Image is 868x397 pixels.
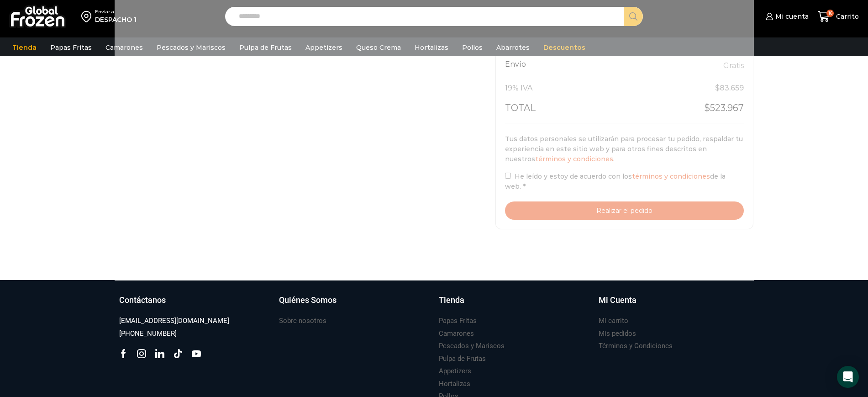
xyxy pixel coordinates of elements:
[834,12,859,21] span: Carrito
[8,39,41,56] a: Tienda
[826,10,834,17] span: 16
[599,316,628,326] h3: Mi carrito
[439,294,589,315] a: Tienda
[119,294,166,306] h3: Contáctanos
[599,340,673,352] a: Términos y Condiciones
[439,365,471,377] a: Appetizers
[439,316,477,326] h3: Papas Fritas
[439,353,486,365] a: Pulpa de Frutas
[119,316,229,326] h3: [EMAIL_ADDRESS][DOMAIN_NAME]
[279,294,337,306] h3: Quiénes Somos
[95,9,137,15] div: Enviar a
[439,328,474,340] a: Camarones
[599,341,673,351] h3: Términos y Condiciones
[599,294,637,306] h3: Mi Cuenta
[81,9,95,24] img: address-field-icon.svg
[599,329,636,339] h3: Mis pedidos
[439,315,477,327] a: Papas Fritas
[95,15,137,24] div: DESPACHO 1
[439,329,474,339] h3: Camarones
[279,315,326,327] a: Sobre nosotros
[599,328,636,340] a: Mis pedidos
[279,294,430,315] a: Quiénes Somos
[773,12,809,21] span: Mi cuenta
[119,328,177,340] a: [PHONE_NUMBER]
[818,6,859,27] a: 16 Carrito
[279,316,326,326] h3: Sobre nosotros
[439,379,470,389] h3: Hortalizas
[439,378,470,390] a: Hortalizas
[439,340,505,352] a: Pescados y Mariscos
[599,294,749,315] a: Mi Cuenta
[119,294,270,315] a: Contáctanos
[763,7,808,26] a: Mi cuenta
[837,366,859,388] div: Open Intercom Messenger
[119,329,177,339] h3: [PHONE_NUMBER]
[46,39,96,56] a: Papas Fritas
[439,366,471,376] h3: Appetizers
[101,39,147,56] a: Camarones
[599,315,628,327] a: Mi carrito
[119,315,229,327] a: [EMAIL_ADDRESS][DOMAIN_NAME]
[439,354,486,364] h3: Pulpa de Frutas
[439,341,505,351] h3: Pescados y Mariscos
[439,294,464,306] h3: Tienda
